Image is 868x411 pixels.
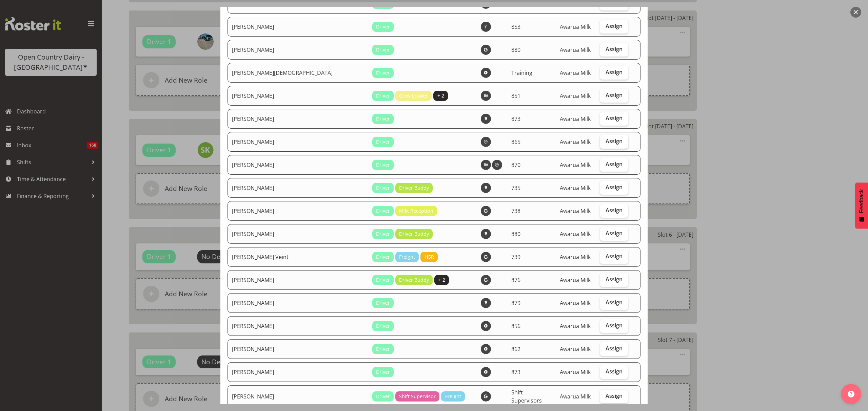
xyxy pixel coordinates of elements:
[376,23,390,30] span: Driver
[376,138,390,146] span: Driver
[445,393,461,400] span: Freight
[376,253,390,261] span: Driver
[606,230,623,237] span: Assign
[606,276,623,283] span: Assign
[228,270,368,290] td: [PERSON_NAME]
[399,184,429,192] span: Driver Buddy
[228,224,368,244] td: [PERSON_NAME]
[560,393,591,400] span: Awarua Milk
[228,201,368,221] td: [PERSON_NAME]
[606,253,623,260] span: Assign
[228,247,368,267] td: [PERSON_NAME] Veint
[511,161,520,169] span: 870
[511,115,520,123] span: 873
[606,69,623,75] span: Assign
[511,138,520,146] span: 865
[606,23,623,29] span: Assign
[560,161,591,169] span: Awarua Milk
[560,207,591,215] span: Awarua Milk
[376,345,390,353] span: Driver
[511,230,520,238] span: 880
[606,46,623,52] span: Assign
[376,322,390,330] span: Driver
[228,86,368,106] td: [PERSON_NAME]
[511,322,520,330] span: 856
[560,230,591,238] span: Awarua Milk
[511,92,520,100] span: 851
[376,299,390,307] span: Driver
[399,230,429,238] span: Driver Buddy
[376,161,390,169] span: Driver
[560,23,591,30] span: Awarua Milk
[399,92,428,100] span: Crew Leader
[606,161,623,168] span: Assign
[438,276,445,284] span: + 2
[376,46,390,53] span: Driver
[437,92,444,100] span: + 2
[399,393,436,400] span: Shift Supervisor
[376,393,390,400] span: Driver
[511,23,520,30] span: 853
[560,92,591,100] span: Awarua Milk
[511,345,520,353] span: 862
[399,207,433,215] span: Milk Reception
[560,69,591,77] span: Awarua Milk
[425,253,434,261] span: HSR
[606,368,623,375] span: Assign
[511,253,520,261] span: 739
[228,178,368,198] td: [PERSON_NAME]
[606,138,623,145] span: Assign
[228,155,368,175] td: [PERSON_NAME]
[399,276,429,284] span: Driver Buddy
[376,368,390,376] span: Driver
[511,46,520,53] span: 880
[511,69,532,77] span: Training
[376,230,390,238] span: Driver
[560,299,591,307] span: Awarua Milk
[511,184,520,192] span: 735
[511,276,520,284] span: 876
[859,189,865,213] span: Feedback
[606,392,623,399] span: Assign
[399,253,415,261] span: Freight
[560,276,591,284] span: Awarua Milk
[606,345,623,352] span: Assign
[511,207,520,215] span: 738
[376,92,390,100] span: Driver
[560,345,591,353] span: Awarua Milk
[376,184,390,192] span: Driver
[228,385,368,408] td: [PERSON_NAME]
[228,132,368,152] td: [PERSON_NAME]
[228,109,368,129] td: [PERSON_NAME]
[228,316,368,336] td: [PERSON_NAME]
[560,138,591,146] span: Awarua Milk
[376,115,390,123] span: Driver
[376,69,390,77] span: Driver
[511,389,542,404] span: Shift Supervisors
[606,115,623,122] span: Assign
[560,368,591,376] span: Awarua Milk
[560,184,591,192] span: Awarua Milk
[855,182,868,229] button: Feedback - Show survey
[511,299,520,307] span: 879
[228,40,368,60] td: [PERSON_NAME]
[560,115,591,123] span: Awarua Milk
[228,63,368,83] td: [PERSON_NAME][DEMOGRAPHIC_DATA]
[228,362,368,382] td: [PERSON_NAME]
[606,184,623,191] span: Assign
[560,322,591,330] span: Awarua Milk
[560,253,591,261] span: Awarua Milk
[560,46,591,53] span: Awarua Milk
[511,368,520,376] span: 873
[606,92,623,99] span: Assign
[228,293,368,313] td: [PERSON_NAME]
[376,207,390,215] span: Driver
[606,299,623,306] span: Assign
[606,207,623,214] span: Assign
[228,339,368,359] td: [PERSON_NAME]
[228,17,368,37] td: [PERSON_NAME]
[848,391,854,397] img: help-xxl-2.png
[376,276,390,284] span: Driver
[606,322,623,329] span: Assign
